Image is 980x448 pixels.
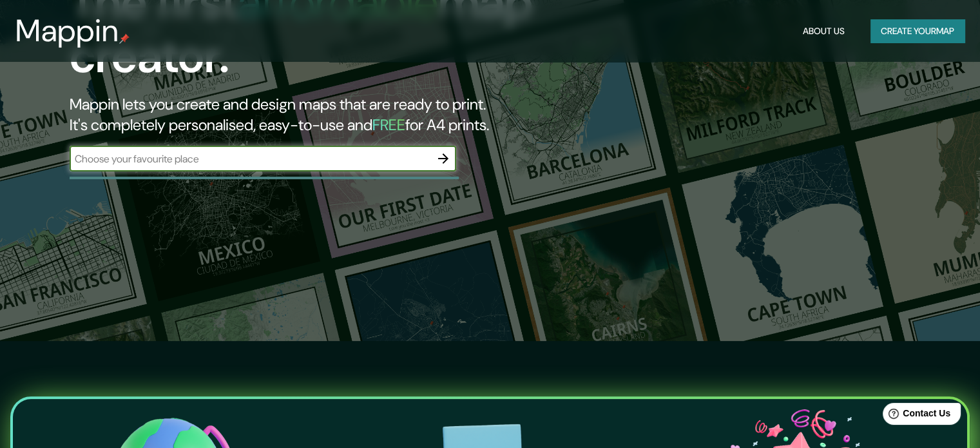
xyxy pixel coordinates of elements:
[70,151,430,166] input: Choose your favourite place
[798,19,850,43] button: About Us
[372,115,405,135] h5: FREE
[870,19,965,43] button: Create yourmap
[865,398,966,434] iframe: Help widget launcher
[119,34,130,44] img: mappin-pin
[15,13,119,49] h3: Mappin
[70,94,560,135] h2: Mappin lets you create and design maps that are ready to print. It's completely personalised, eas...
